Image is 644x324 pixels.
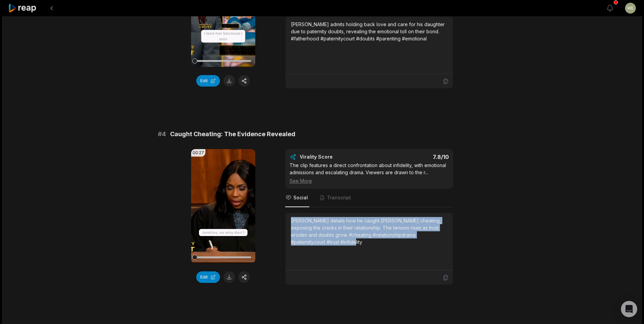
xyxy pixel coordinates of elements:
span: Caught Cheating: The Evidence Revealed [170,129,295,139]
div: See More [290,177,449,184]
span: Social [293,194,308,201]
div: Open Intercom Messenger [621,301,637,317]
button: Edit [196,271,220,283]
div: [PERSON_NAME] admits holding back love and care for his daughter due to paternity doubts, reveali... [291,21,447,42]
div: The clip features a direct confrontation about infidelity, with emotional admissions and escalati... [290,162,449,184]
div: [PERSON_NAME] details how he caught [PERSON_NAME] cheating, exposing the cracks in their relation... [291,217,447,246]
video: Your browser does not support mp4 format. [191,149,255,263]
span: # 4 [158,129,166,139]
div: Virality Score [300,154,373,160]
span: Transcript [327,194,351,201]
div: 7.8 /10 [376,154,449,160]
nav: Tabs [285,189,453,207]
button: Edit [196,75,220,87]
